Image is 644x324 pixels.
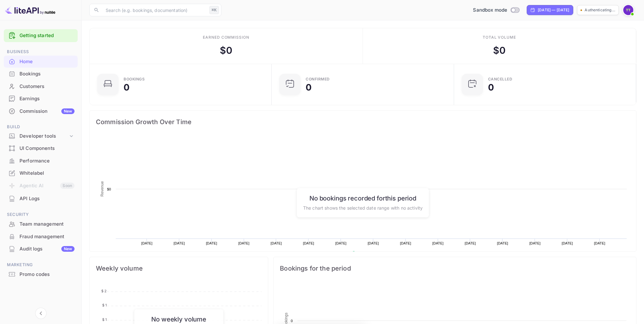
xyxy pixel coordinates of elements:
[19,170,75,177] div: Whitelabel
[529,241,541,245] text: [DATE]
[303,194,423,202] h6: No bookings recorded for this period
[61,246,75,252] div: New
[238,241,250,245] text: [DATE]
[4,155,78,167] a: Performance
[4,155,78,167] div: Performance
[4,243,78,255] div: Audit logsNew
[497,241,508,245] text: [DATE]
[368,241,379,245] text: [DATE]
[4,80,78,92] a: Customers
[488,77,513,81] div: CANCELLED
[19,195,75,202] div: API Logs
[280,263,630,273] span: Bookings for the period
[432,241,444,245] text: [DATE]
[4,131,78,142] div: Developer tools
[306,83,312,92] div: 0
[61,108,75,114] div: New
[19,95,75,102] div: Earnings
[209,6,219,14] div: ⌘K
[4,218,78,230] a: Team management
[470,7,522,14] div: Switch to Production mode
[4,268,78,281] div: Promo codes
[206,241,217,245] text: [DATE]
[141,241,153,245] text: [DATE]
[4,142,78,154] a: UI Components
[19,133,68,140] div: Developer tools
[538,7,569,13] div: [DATE] — [DATE]
[19,233,75,240] div: Fraud management
[4,105,78,117] a: CommissionNew
[203,35,249,40] div: Earned commission
[4,48,78,55] span: Business
[4,29,78,42] div: Getting started
[4,68,78,80] a: Bookings
[19,70,75,78] div: Bookings
[220,43,232,58] div: $ 0
[291,319,293,323] text: 0
[19,157,75,165] div: Performance
[4,261,78,268] span: Marketing
[585,7,615,13] p: Authenticating...
[96,263,262,273] span: Weekly volume
[174,241,185,245] text: [DATE]
[4,68,78,80] div: Bookings
[100,181,104,196] text: Revenue
[4,231,78,242] a: Fraud management
[19,145,75,152] div: UI Components
[4,211,78,218] span: Security
[4,93,78,104] a: Earnings
[4,56,78,67] a: Home
[19,83,75,90] div: Customers
[358,251,374,255] text: Revenue
[19,245,75,253] div: Audit logs
[107,187,111,191] text: $0
[102,303,107,307] tspan: $ 1
[488,83,494,92] div: 0
[4,167,78,179] a: Whitelabel
[562,241,573,245] text: [DATE]
[465,241,476,245] text: [DATE]
[19,58,75,65] div: Home
[306,77,330,81] div: Confirmed
[35,308,47,319] button: Collapse navigation
[4,218,78,230] div: Team management
[4,231,78,243] div: Fraud management
[594,241,605,245] text: [DATE]
[4,243,78,255] a: Audit logsNew
[335,241,347,245] text: [DATE]
[623,5,633,15] img: ticitz team
[303,204,423,211] p: The chart shows the selected date range with no activity
[271,241,282,245] text: [DATE]
[493,43,506,58] div: $ 0
[19,271,75,278] div: Promo codes
[400,241,411,245] text: [DATE]
[124,77,145,81] div: Bookings
[19,108,75,115] div: Commission
[19,32,75,39] a: Getting started
[102,317,107,322] tspan: $ 1
[96,117,630,127] span: Commission Growth Over Time
[473,7,507,14] span: Sandbox mode
[4,124,78,130] span: Build
[303,241,314,245] text: [DATE]
[19,221,75,228] div: Team management
[4,268,78,280] a: Promo codes
[101,289,107,293] tspan: $ 2
[4,193,78,204] a: API Logs
[124,83,130,92] div: 0
[483,35,516,40] div: Total volume
[102,4,207,16] input: Search (e.g. bookings, documentation)
[5,5,55,15] img: LiteAPI logo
